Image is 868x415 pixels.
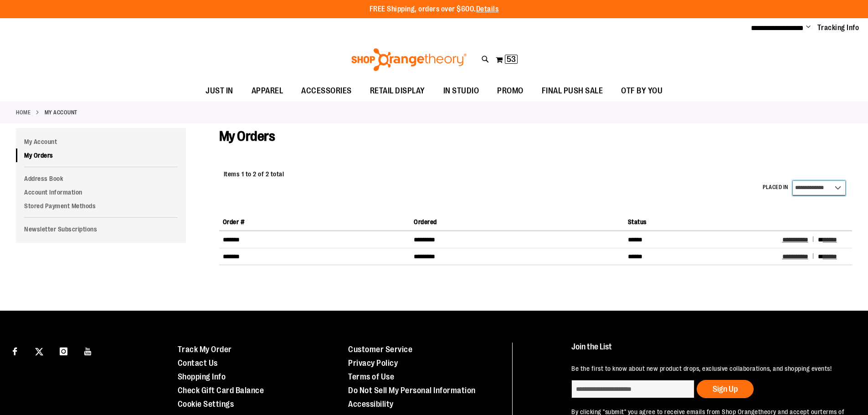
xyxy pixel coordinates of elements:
th: Order # [219,214,410,231]
span: 53 [507,55,516,64]
a: Track My Order [178,345,232,354]
a: RETAIL DISPLAY [361,81,434,102]
a: Tracking Info [817,23,859,33]
a: PROMO [488,81,533,102]
a: Account Information [16,185,186,199]
button: Sign Up [697,380,754,398]
a: JUST IN [196,81,242,102]
a: Cookie Settings [178,400,234,409]
a: Address Book [16,172,186,185]
a: FINAL PUSH SALE [533,81,612,102]
span: FINAL PUSH SALE [542,81,603,101]
span: JUST IN [205,81,233,101]
th: Ordered [410,214,624,231]
a: Details [476,5,499,13]
span: Items 1 to 2 of 2 total [224,170,284,178]
a: Stored Payment Methods [16,199,186,213]
label: Placed in [763,184,788,191]
a: Visit our Facebook page [7,343,23,359]
span: OTF BY YOU [621,81,663,101]
a: Check Gift Card Balance [178,386,264,395]
span: My Orders [219,128,275,144]
span: PROMO [497,81,524,101]
input: enter email [571,380,694,398]
a: Accessibility [348,400,394,409]
a: Contact Us [178,359,218,368]
img: Twitter [35,348,43,356]
a: Newsletter Subscriptions [16,222,186,236]
a: Shopping Info [178,372,226,381]
h4: Join the List [571,343,847,359]
a: Do Not Sell My Personal Information [348,386,476,395]
a: IN STUDIO [434,81,488,102]
span: APPAREL [252,81,283,101]
img: Shop Orangetheory [350,48,468,71]
a: Visit our Instagram page [56,343,72,359]
a: Privacy Policy [348,359,398,368]
span: RETAIL DISPLAY [370,81,425,101]
a: My Orders [16,149,186,162]
strong: My Account [45,108,77,117]
a: Home [16,108,31,117]
a: Customer Service [348,345,412,354]
th: Status [624,214,779,231]
button: Account menu [806,23,811,32]
a: My Account [16,135,186,149]
p: FREE Shipping, orders over $600. [370,4,499,15]
span: IN STUDIO [443,81,479,101]
a: Visit our Youtube page [80,343,96,359]
span: ACCESSORIES [301,81,352,101]
a: Terms of Use [348,372,394,381]
a: OTF BY YOU [612,81,672,102]
a: ACCESSORIES [292,81,361,102]
span: Sign Up [713,384,738,394]
a: Visit our X page [31,343,47,359]
p: Be the first to know about new product drops, exclusive collaborations, and shopping events! [571,364,847,373]
a: APPAREL [242,81,293,102]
